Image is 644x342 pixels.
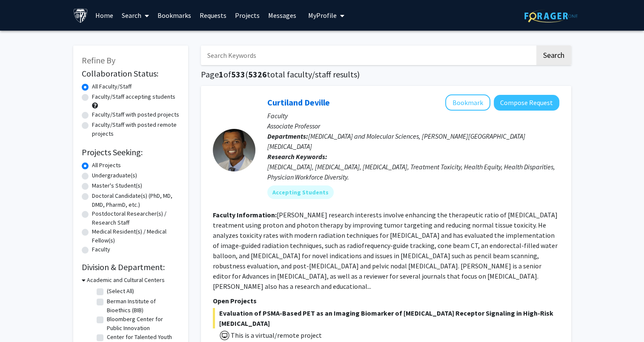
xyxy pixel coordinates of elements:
a: Projects [231,0,264,30]
label: Master's Student(s) [92,181,142,190]
a: Home [91,0,117,30]
iframe: Chat [6,304,36,336]
fg-read-more: [PERSON_NAME] research interests involve enhancing the therapeutic ratio of [MEDICAL_DATA] treatm... [213,211,558,291]
label: Undergraduate(s) [92,171,137,180]
label: (Select All) [107,287,134,296]
img: Johns Hopkins University Logo [73,8,88,23]
label: Medical Resident(s) / Medical Fellow(s) [92,227,180,245]
a: Bookmarks [153,0,195,30]
label: Faculty/Staff with posted projects [92,110,179,119]
input: Search Keywords [201,46,535,65]
label: Faculty [92,245,110,254]
h2: Division & Department: [82,262,180,272]
span: This is a virtual/remote project [230,331,322,339]
mat-chip: Accepting Students [267,185,334,199]
button: Compose Request to Curtiland Deville [494,95,559,111]
span: [MEDICAL_DATA] and Molecular Sciences, [PERSON_NAME][GEOGRAPHIC_DATA][MEDICAL_DATA] [267,132,525,151]
b: Research Keywords: [267,152,327,161]
p: Faculty [267,111,559,121]
label: Faculty/Staff accepting students [92,92,175,101]
span: Evaluation of PSMA-Based PET as an Imaging Biomarker of [MEDICAL_DATA] Receptor Signaling in High... [213,308,559,328]
h2: Collaboration Status: [82,68,180,79]
button: Search [536,46,571,65]
button: Add Curtiland Deville to Bookmarks [445,94,490,111]
h1: Page of ( total faculty/staff results) [201,69,571,80]
div: [MEDICAL_DATA], [MEDICAL_DATA], [MEDICAL_DATA], Treatment Toxicity, Health Equity, Health Dispari... [267,162,559,182]
b: Faculty Information: [213,211,277,219]
label: All Projects [92,161,121,170]
label: Bloomberg Center for Public Innovation [107,315,177,333]
label: Berman Institute of Bioethics (BIB) [107,297,177,315]
label: Faculty/Staff with posted remote projects [92,120,180,138]
label: Postdoctoral Researcher(s) / Research Staff [92,209,180,227]
span: Refine By [82,55,115,66]
a: Curtiland Deville [267,97,330,108]
a: Requests [195,0,231,30]
a: Search [117,0,153,30]
img: ForagerOne Logo [524,9,578,23]
b: Departments: [267,132,308,140]
p: Open Projects [213,296,559,306]
h3: Academic and Cultural Centers [87,276,165,285]
span: 5326 [248,69,267,80]
label: All Faculty/Staff [92,82,132,91]
label: Doctoral Candidate(s) (PhD, MD, DMD, PharmD, etc.) [92,191,180,209]
span: 533 [231,69,245,80]
h2: Projects Seeking: [82,147,180,157]
span: 1 [219,69,223,80]
p: Associate Professor [267,121,559,131]
a: Messages [264,0,301,30]
span: My Profile [308,11,337,20]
